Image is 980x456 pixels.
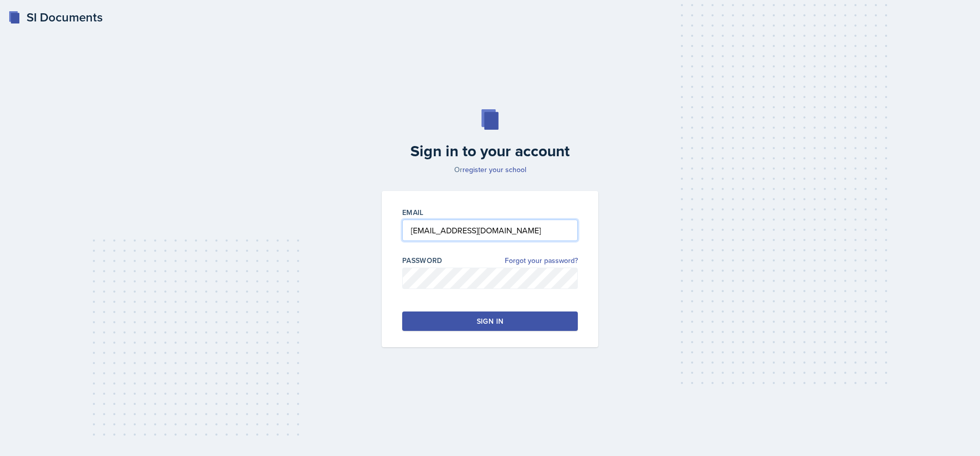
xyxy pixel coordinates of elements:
label: Email [402,207,424,218]
div: Sign in [477,316,503,326]
h2: Sign in to your account [376,142,604,160]
a: register your school [462,164,526,175]
a: Forgot your password? [505,255,578,266]
label: Password [402,255,443,266]
a: SI Documents [8,8,103,27]
input: Email [402,220,578,241]
button: Sign in [402,311,578,331]
p: Or [376,164,604,175]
